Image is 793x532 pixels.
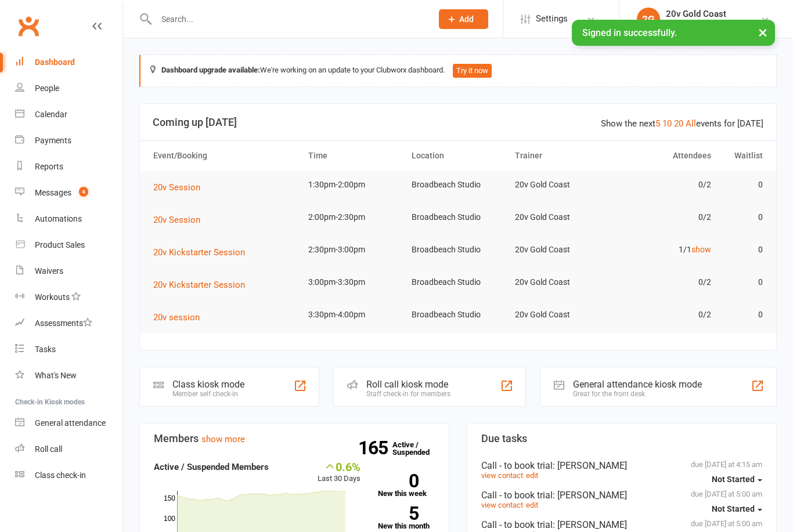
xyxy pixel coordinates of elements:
[318,460,361,473] div: 0.6%
[35,188,71,197] div: Messages
[35,162,63,171] div: Reports
[712,475,755,484] span: Not Started
[366,390,450,398] div: Staff check-in for members
[35,371,77,380] div: What's New
[510,301,613,328] td: 20v Gold Coast
[716,269,768,296] td: 0
[15,363,122,389] a: What's New
[15,284,122,310] a: Workouts
[536,6,568,32] span: Settings
[358,439,392,457] strong: 165
[303,269,406,296] td: 3:00pm-3:30pm
[303,301,406,328] td: 3:30pm-4:00pm
[613,301,716,328] td: 0/2
[406,204,510,231] td: Broadbeach Studio
[35,240,85,249] div: Product Sales
[172,390,244,398] div: Member self check-in
[172,379,244,390] div: Class kiosk mode
[303,236,406,263] td: 2:30pm-3:00pm
[686,118,696,129] a: All
[674,118,683,129] a: 20
[35,266,63,276] div: Waivers
[15,410,122,436] a: General attendance kiosk mode
[35,57,75,67] div: Dashboard
[510,171,613,198] td: 20v Gold Coast
[406,301,510,328] td: Broadbeach Studio
[526,501,538,509] a: edit
[613,269,716,296] td: 0/2
[716,204,768,231] td: 0
[153,215,200,225] span: 20v Session
[481,471,523,480] a: view contact
[510,204,613,231] td: 20v Gold Coast
[716,301,768,328] td: 0
[510,269,613,296] td: 20v Gold Coast
[481,433,762,444] h3: Due tasks
[366,379,450,390] div: Roll call kiosk mode
[153,247,245,258] span: 20v Kickstarter Session
[153,11,424,27] input: Search...
[655,118,660,129] a: 5
[153,182,200,193] span: 20v Session
[716,171,768,198] td: 0
[35,84,59,93] div: People
[153,278,253,292] button: 20v Kickstarter Session
[459,15,474,24] span: Add
[15,102,122,128] a: Calendar
[406,141,510,171] th: Location
[481,519,762,530] div: Call - to book trial
[15,180,122,206] a: Messages 4
[79,187,88,197] span: 4
[15,258,122,284] a: Waivers
[510,141,613,171] th: Trainer
[613,171,716,198] td: 0/2
[35,444,62,454] div: Roll call
[526,471,538,480] a: edit
[378,506,435,530] a: 5New this month
[481,490,762,501] div: Call - to book trial
[15,206,122,232] a: Automations
[139,55,777,87] div: We're working on an update to your Clubworx dashboard.
[613,141,716,171] th: Attendees
[613,204,716,231] td: 0/2
[582,27,677,38] span: Signed in successfully.
[666,19,726,30] div: 20v Gold Coast
[303,141,406,171] th: Time
[15,128,122,154] a: Payments
[318,460,361,485] div: Last 30 Days
[553,519,627,530] span: : [PERSON_NAME]
[510,236,613,263] td: 20v Gold Coast
[573,379,702,390] div: General attendance kiosk mode
[15,154,122,180] a: Reports
[15,436,122,462] a: Roll call
[392,432,444,465] a: 165Active / Suspended
[35,471,86,480] div: Class check-in
[453,64,492,78] button: Try it now
[15,232,122,258] a: Product Sales
[161,66,260,74] strong: Dashboard upgrade available:
[15,462,122,488] a: Class kiosk mode
[154,462,269,472] strong: Active / Suspended Members
[15,336,122,363] a: Tasks
[573,390,702,398] div: Great for the front desk
[153,280,245,290] span: 20v Kickstarter Session
[35,418,106,428] div: General attendance
[153,310,208,324] button: 20v session
[691,245,711,254] a: show
[303,204,406,231] td: 2:00pm-2:30pm
[712,469,762,490] button: Not Started
[154,433,435,444] h3: Members
[406,269,510,296] td: Broadbeach Studio
[406,171,510,198] td: Broadbeach Studio
[439,9,488,29] button: Add
[637,8,660,31] div: 2G
[378,505,419,522] strong: 5
[712,504,755,513] span: Not Started
[481,501,523,509] a: view contact
[481,460,762,471] div: Call - to book trial
[35,214,82,223] div: Automations
[35,345,56,354] div: Tasks
[201,434,245,444] a: show more
[153,312,200,323] span: 20v session
[406,236,510,263] td: Broadbeach Studio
